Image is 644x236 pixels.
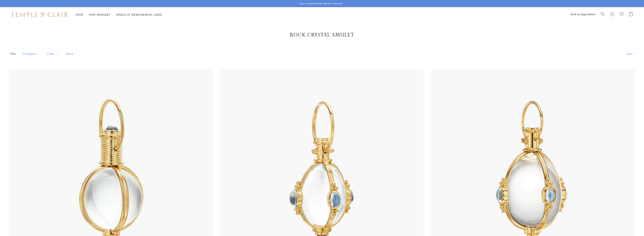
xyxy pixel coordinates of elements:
button: Color [44,49,61,58]
button: Stone [63,49,80,58]
button: Category [20,49,42,58]
h1: Rock Crystal Amulet [15,32,629,38]
a: World of [DEMOGRAPHIC_DATA]World of [DEMOGRAPHIC_DATA] [116,13,162,17]
a: ShopShop [76,13,83,17]
a: Book an Appointment [571,12,595,16]
a: Search [601,12,605,17]
span: Stone [64,51,80,56]
span: Color [45,51,61,56]
a: Open Shopping Bag [629,12,633,17]
a: View Wishlist [620,12,624,17]
button: Show sort by [618,48,644,59]
img: Temple St. Clair [11,12,68,17]
span: Category [21,51,42,56]
p: Enjoy Complimentary Delivery & Returns [300,2,342,5]
nav: Main navigation [76,12,162,17]
a: High JewelleryHigh Jewellery [89,13,110,17]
